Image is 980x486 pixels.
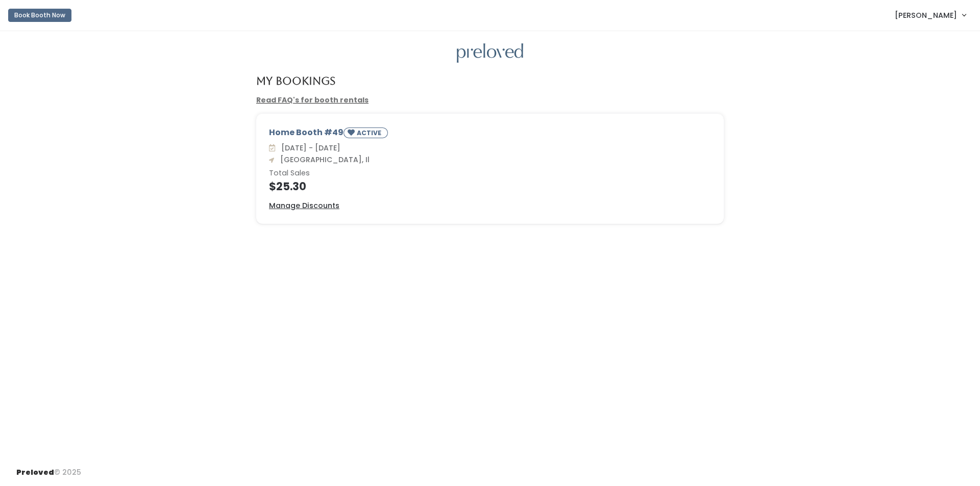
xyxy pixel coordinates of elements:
[276,155,370,165] span: [GEOGRAPHIC_DATA], Il
[256,75,335,87] h4: My Bookings
[269,169,711,177] h6: Total Sales
[16,459,81,478] div: © 2025
[269,181,711,192] h4: $25.30
[269,126,711,142] div: Home Booth #49
[8,4,71,27] a: Book Booth Now
[895,10,957,21] span: [PERSON_NAME]
[457,43,523,63] img: preloved logo
[269,200,339,211] u: Manage Discounts
[885,4,976,26] a: [PERSON_NAME]
[256,95,369,105] a: Read FAQ's for booth rentals
[269,200,339,211] a: Manage Discounts
[16,467,54,477] span: Preloved
[277,143,340,153] span: [DATE] - [DATE]
[357,129,383,137] small: ACTIVE
[8,9,71,22] button: Book Booth Now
